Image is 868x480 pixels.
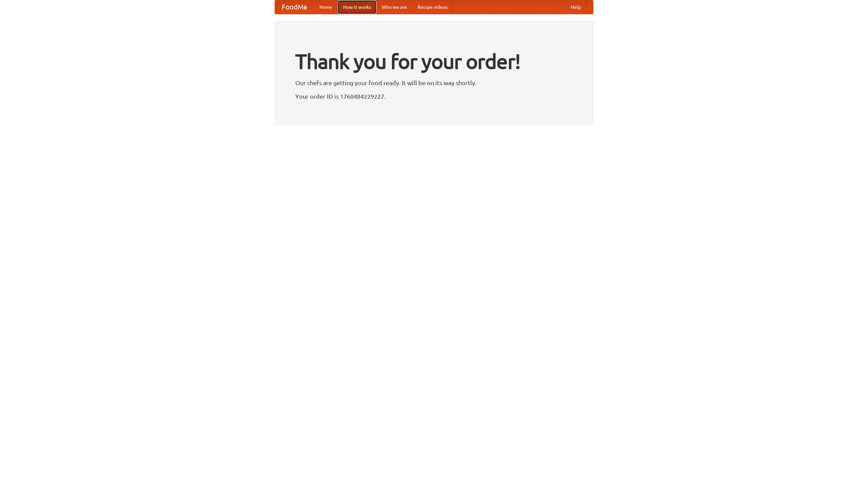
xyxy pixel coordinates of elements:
[295,91,573,101] p: Your order ID is 1760484229227.
[314,0,338,14] a: Home
[295,45,573,78] h1: Thank you for your order!
[275,0,314,14] a: FoodMe
[376,0,412,14] a: Who we are
[295,78,573,88] p: Our chefs are getting your food ready. It will be on its way shortly.
[565,0,586,14] a: Help
[338,0,376,14] a: How it works
[412,0,453,14] a: Recipe videos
